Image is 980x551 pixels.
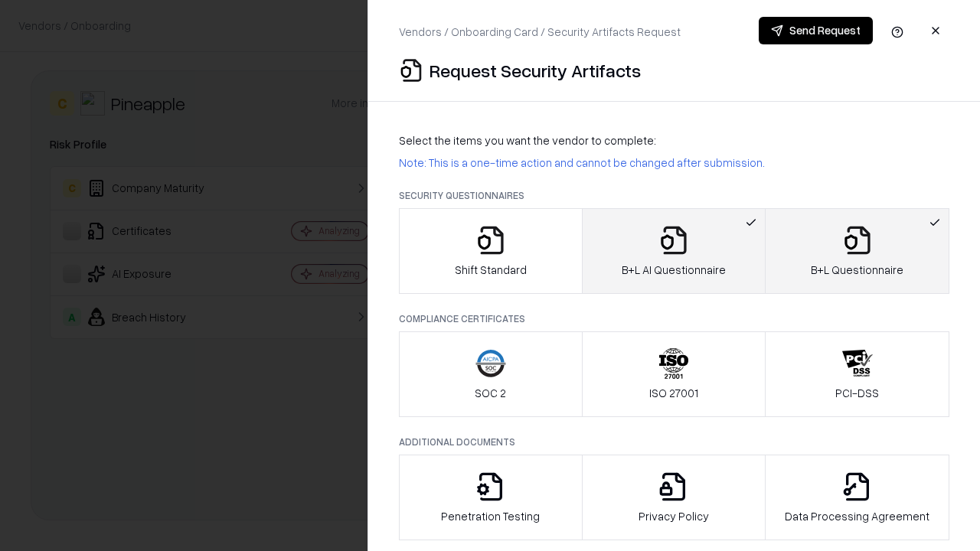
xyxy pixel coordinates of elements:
button: B+L AI Questionnaire [582,208,766,294]
button: ISO 27001 [582,331,766,417]
p: Shift Standard [455,262,527,278]
p: B+L Questionnaire [811,262,903,278]
p: Compliance Certificates [399,312,949,325]
button: Shift Standard [399,208,583,294]
p: PCI-DSS [835,385,879,401]
button: SOC 2 [399,331,583,417]
button: Data Processing Agreement [765,455,949,540]
p: ISO 27001 [649,385,698,401]
p: SOC 2 [475,385,506,401]
button: Penetration Testing [399,455,583,540]
p: Request Security Artifacts [430,58,641,83]
button: Send Request [759,17,873,44]
button: Privacy Policy [582,455,766,540]
p: Security Questionnaires [399,189,949,202]
p: Data Processing Agreement [785,508,929,524]
p: Penetration Testing [441,508,540,524]
p: Vendors / Onboarding Card / Security Artifacts Request [399,24,681,40]
p: Select the items you want the vendor to complete: [399,132,949,148]
p: B+L AI Questionnaire [622,262,726,278]
button: PCI-DSS [765,331,949,417]
p: Additional Documents [399,435,949,448]
p: Note: This is a one-time action and cannot be changed after submission. [399,155,949,171]
button: B+L Questionnaire [765,208,949,294]
p: Privacy Policy [639,508,709,524]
